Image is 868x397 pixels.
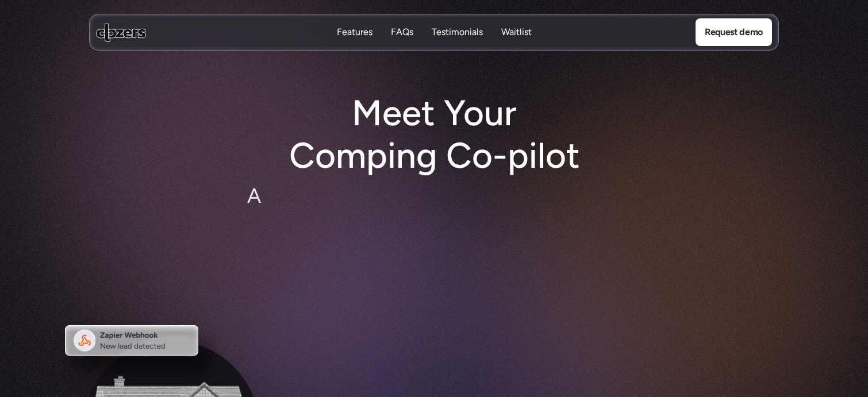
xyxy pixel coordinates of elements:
span: m [397,188,414,216]
span: t [300,182,308,210]
p: Testimonials [432,38,483,51]
p: Request demo [705,25,763,40]
p: Watch video [366,230,417,245]
span: t [271,182,279,210]
span: f [459,188,466,216]
span: a [330,184,340,212]
a: FAQsFAQs [391,26,413,39]
span: r [569,188,575,216]
p: Waitlist [501,26,532,38]
a: TestimonialsTestimonials [432,26,483,39]
span: m [313,183,330,211]
p: Waitlist [501,38,532,51]
span: g [442,188,454,216]
p: FAQs [391,26,413,38]
span: c [375,188,386,216]
span: s [598,188,607,216]
span: n [431,188,442,216]
span: e [531,188,542,216]
span: n [503,188,514,216]
span: l [583,188,587,216]
span: s [608,188,617,216]
a: Request demo [696,18,772,46]
a: WaitlistWaitlist [501,26,532,39]
span: I [261,182,266,210]
p: FAQs [391,38,413,51]
span: a [290,182,299,210]
span: u [466,188,477,216]
span: e [349,188,360,216]
p: Features [337,38,372,51]
span: p [415,188,427,216]
span: i [427,188,431,216]
h1: Meet Your Comping Co-pilot [278,92,590,178]
span: o [556,188,568,216]
span: f [550,188,556,216]
p: Features [337,26,372,38]
span: h [279,182,290,210]
a: FeaturesFeatures [337,26,372,39]
span: o [386,188,397,216]
a: Book demo [439,224,532,252]
p: Book demo [462,230,508,245]
span: A [247,182,260,210]
span: e [587,188,598,216]
span: k [340,186,349,214]
span: f [542,188,549,216]
span: d [514,188,526,216]
span: n [477,188,488,216]
span: . [617,188,620,216]
span: t [575,188,582,216]
span: a [493,188,503,216]
span: s [361,188,370,216]
p: Testimonials [432,26,483,38]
